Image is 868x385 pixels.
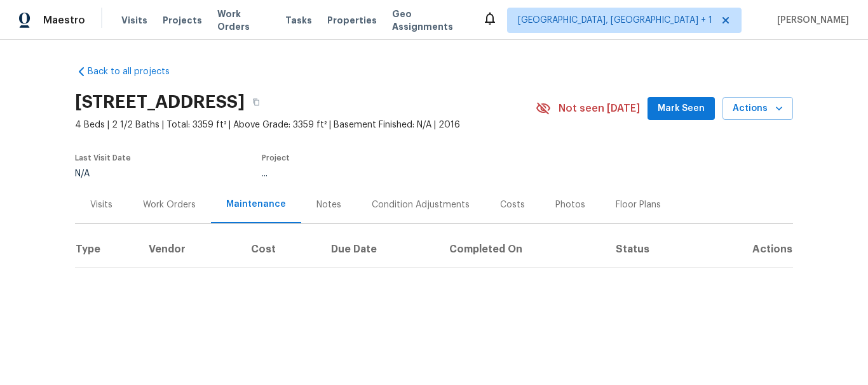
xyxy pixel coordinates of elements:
[43,14,85,27] span: Maestro
[702,232,793,267] th: Actions
[722,97,793,121] button: Actions
[772,14,849,27] span: [PERSON_NAME]
[439,232,606,267] th: Completed On
[285,16,312,25] span: Tasks
[75,65,197,78] a: Back to all projects
[226,198,286,211] div: Maintenance
[245,91,268,114] button: Copy Address
[75,232,139,267] th: Type
[75,154,131,162] span: Last Visit Date
[616,199,661,211] div: Floor Plans
[75,119,536,131] span: 4 Beds | 2 1/2 Baths | Total: 3359 ft² | Above Grade: 3359 ft² | Basement Finished: N/A | 2016
[121,14,147,27] span: Visits
[262,169,506,178] div: ...
[648,97,715,121] button: Mark Seen
[372,199,470,211] div: Condition Adjustments
[518,14,712,27] span: [GEOGRAPHIC_DATA], [GEOGRAPHIC_DATA] + 1
[321,232,439,267] th: Due Date
[733,101,783,117] span: Actions
[316,199,341,211] div: Notes
[75,96,245,108] h2: [STREET_ADDRESS]
[555,199,585,211] div: Photos
[327,14,377,27] span: Properties
[90,199,112,211] div: Visits
[75,169,131,178] div: N/A
[262,154,290,162] span: Project
[500,199,525,211] div: Costs
[163,14,202,27] span: Projects
[139,232,241,267] th: Vendor
[559,102,640,115] span: Not seen [DATE]
[392,8,467,33] span: Geo Assignments
[143,199,196,211] div: Work Orders
[241,232,322,267] th: Cost
[606,232,702,267] th: Status
[658,101,705,117] span: Mark Seen
[217,8,270,33] span: Work Orders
